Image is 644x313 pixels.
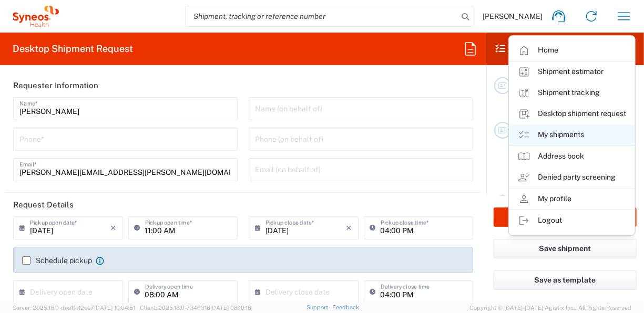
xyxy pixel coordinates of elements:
h2: Shipment Checklist [496,43,599,55]
h2: Request Details [13,200,74,210]
a: Shipment tracking [509,82,635,103]
a: Denied party screening [509,167,635,188]
a: My profile [509,189,635,210]
i: × [111,220,117,236]
span: [DATE] 08:10:16 [210,305,251,311]
a: Address book [509,146,635,167]
a: Logout [509,210,635,231]
span: [DATE] 10:04:51 [94,305,135,311]
a: Desktop shipment request [509,103,635,124]
span: Copyright © [DATE]-[DATE] Agistix Inc., All Rights Reserved [469,303,631,312]
button: Rate [494,207,637,227]
h2: Desktop Shipment Request [13,43,133,55]
i: × [346,220,352,236]
span: [PERSON_NAME] [483,12,543,21]
a: My shipments [509,124,635,145]
input: Shipment, tracking or reference number [186,6,458,26]
a: Support [306,304,333,310]
span: Client: 2025.18.0-7346316 [140,305,251,311]
label: Schedule pickup [22,256,92,265]
span: Server: 2025.18.0-daa1fe12ee7 [13,305,135,311]
button: Save as template [494,270,637,290]
a: Feedback [332,304,359,310]
h2: Requester Information [13,80,98,91]
button: Save shipment [494,239,637,258]
a: Shipment estimator [509,61,635,82]
a: Home [509,40,635,61]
